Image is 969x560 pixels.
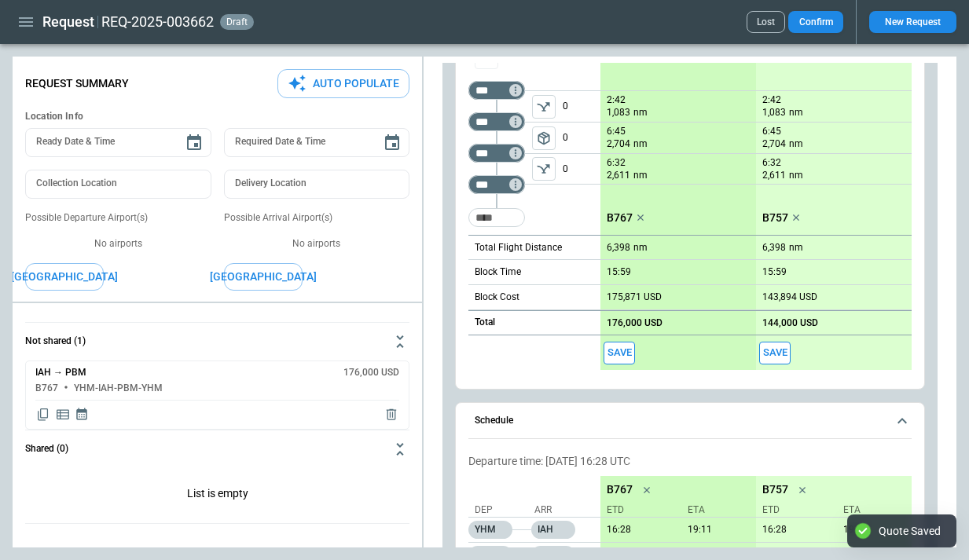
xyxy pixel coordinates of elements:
[607,317,663,329] p: 176,000 USD
[532,95,556,119] span: Type of sector
[762,106,786,119] p: 1,083
[747,11,785,33] button: Lost
[531,521,575,539] p: IAH
[25,430,409,468] button: Shared (0)
[468,81,525,100] div: Too short
[224,237,410,251] p: No airports
[101,13,214,31] h2: REQ-2025-003662
[468,455,912,468] p: Departure time: [DATE] 16:28 UTC
[74,383,163,393] h6: YHM-IAH-PBM-YHM
[607,169,630,182] p: 2,611
[563,154,600,184] p: 0
[343,368,399,378] h6: 176,000 USD
[762,242,786,254] p: 6,398
[879,524,941,538] div: Quote Saved
[607,503,675,517] p: ETD
[25,468,409,523] div: Not shared (1)
[681,503,750,517] p: ETA
[178,127,210,159] button: Choose date
[633,106,648,119] p: nm
[384,407,399,423] span: Delete quote
[762,137,786,151] p: 2,704
[532,126,556,150] button: left aligned
[604,342,635,364] button: Save
[607,483,633,496] p: B767
[468,208,525,227] div: Too short
[25,468,409,523] p: List is empty
[42,13,94,31] h1: Request
[789,106,803,119] p: nm
[607,137,630,151] p: 2,704
[759,342,791,364] span: Save this aircraft quote and copy details to clipboard
[788,11,843,33] button: Confirm
[762,291,817,303] p: 143,894 USD
[762,317,818,329] p: 144,000 USD
[563,91,600,122] p: 0
[762,503,831,517] p: ETD
[223,16,251,27] span: draft
[869,11,956,33] button: New Request
[633,241,648,254] p: nm
[468,112,525,131] div: Too short
[607,157,626,169] p: 6:32
[789,241,803,254] p: nm
[25,323,409,361] button: Not shared (1)
[25,111,409,123] h6: Location Info
[762,94,781,106] p: 2:42
[607,94,626,106] p: 2:42
[468,403,912,439] button: Schedule
[534,503,589,517] p: Arr
[25,263,104,291] button: [GEOGRAPHIC_DATA]
[789,137,803,151] p: nm
[35,407,51,423] span: Copy quote content
[607,106,630,119] p: 1,083
[224,263,303,291] button: [GEOGRAPHIC_DATA]
[475,415,513,426] h6: Schedule
[762,483,788,496] p: B757
[633,169,648,182] p: nm
[35,383,58,393] h6: B767
[532,157,556,181] span: Type of sector
[762,266,787,278] p: 15:59
[604,342,635,364] span: Save this aircraft quote and copy details to clipboard
[532,95,556,119] button: left aligned
[607,242,630,254] p: 6,398
[532,126,556,150] span: Type of sector
[607,211,633,225] p: B767
[789,169,803,182] p: nm
[475,241,562,254] p: Total Flight Distance
[762,157,781,169] p: 6:32
[35,368,86,378] h6: IAH → PBM
[224,211,410,225] p: Possible Arrival Airport(s)
[762,169,786,182] p: 2,611
[376,127,408,159] button: Choose date
[468,175,525,194] div: Too short
[277,69,409,98] button: Auto Populate
[607,291,662,303] p: 175,871 USD
[837,524,912,536] p: 02/09/2025
[25,77,129,90] p: Request Summary
[536,130,552,146] span: package_2
[563,123,600,153] p: 0
[475,317,495,328] h6: Total
[468,144,525,163] div: Too short
[837,503,905,517] p: ETA
[633,137,648,151] p: nm
[759,342,791,364] button: Save
[75,407,89,423] span: Display quote schedule
[55,407,71,423] span: Display detailed quote content
[762,126,781,137] p: 6:45
[25,336,86,346] h6: Not shared (1)
[25,211,211,225] p: Possible Departure Airport(s)
[762,211,788,225] p: B757
[600,524,675,536] p: 02/09/2025
[475,291,519,304] p: Block Cost
[475,503,530,517] p: Dep
[600,40,912,370] div: scrollable content
[468,521,512,539] p: YHM
[756,524,831,536] p: 02/09/2025
[607,266,631,278] p: 15:59
[475,265,521,279] p: Block Time
[25,361,409,430] div: Not shared (1)
[681,524,756,536] p: 02/09/2025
